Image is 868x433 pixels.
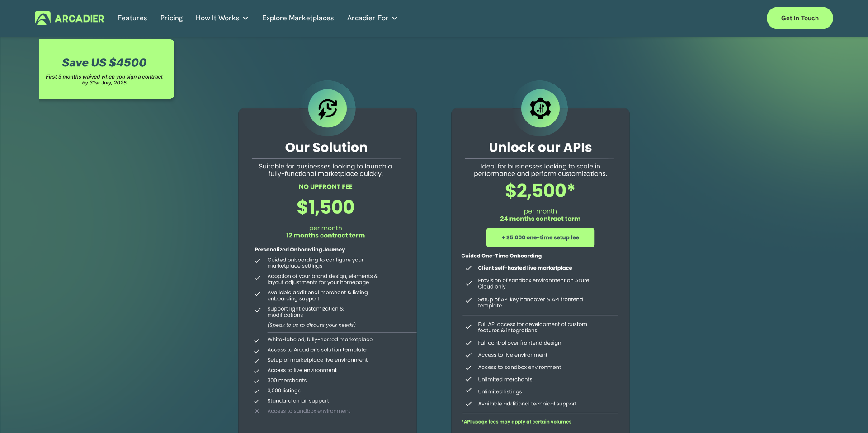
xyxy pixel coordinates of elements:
[347,11,398,25] a: folder dropdown
[767,7,833,29] a: Get in touch
[823,390,868,433] iframe: Chat Widget
[35,11,104,25] img: Arcadier
[160,11,183,25] a: Pricing
[347,12,389,24] span: Arcadier For
[196,11,249,25] a: folder dropdown
[823,390,868,433] div: Sohbet Aracı
[196,12,240,24] span: How It Works
[262,11,334,25] a: Explore Marketplaces
[118,11,147,25] a: Features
